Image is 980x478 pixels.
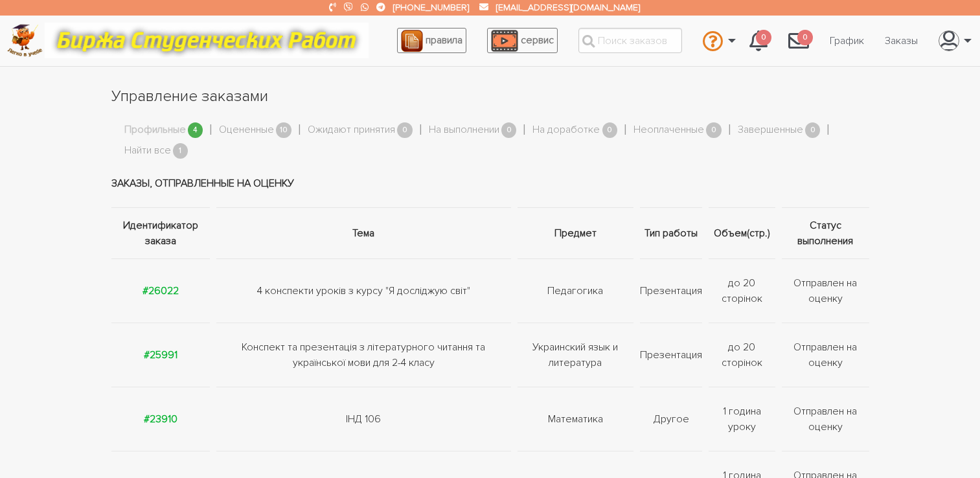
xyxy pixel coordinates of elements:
[308,122,395,139] a: Ожидают принятия
[779,207,869,258] th: Статус выполнения
[602,122,618,139] span: 0
[393,2,469,13] a: [PHONE_NUMBER]
[756,30,771,46] span: 0
[173,143,188,159] span: 1
[521,34,554,47] span: сервис
[219,122,274,139] a: Оцененные
[778,23,819,58] a: 0
[397,122,413,139] span: 0
[397,28,466,53] a: правила
[429,122,499,139] a: На выполнении
[124,142,171,159] a: Найти все
[874,28,928,53] a: Заказы
[514,207,637,258] th: Предмет
[514,323,637,387] td: Украинский язык и литература
[819,28,874,53] a: График
[111,85,869,108] h1: Управление заказами
[142,284,179,297] a: #26022
[514,387,637,451] td: Математика
[705,323,779,387] td: до 20 сторінок
[144,348,177,361] a: #25991
[491,30,518,52] img: play_icon-49f7f135c9dc9a03216cfdbccbe1e3994649169d890fb554cedf0eac35a01ba8.png
[779,387,869,451] td: Отправлен на оценку
[213,207,514,258] th: Тема
[501,122,517,139] span: 0
[111,207,214,258] th: Идентификатор заказа
[637,207,705,258] th: Тип работы
[706,122,722,139] span: 0
[45,23,369,58] img: motto-12e01f5a76059d5f6a28199ef077b1f78e012cfde436ab5cf1d4517935686d32.gif
[705,387,779,451] td: 1 година уроку
[637,387,705,451] td: Другое
[487,28,558,53] a: сервис
[779,323,869,387] td: Отправлен на оценку
[213,323,514,387] td: Конспект та презентація з літературного читання та української мови для 2-4 класу
[124,122,186,139] a: Профильные
[805,122,821,139] span: 0
[188,122,203,139] span: 4
[144,413,177,426] a: #23910
[514,258,637,323] td: Педагогика
[496,2,640,13] a: [EMAIL_ADDRESS][DOMAIN_NAME]
[7,24,43,57] img: logo-c4363faeb99b52c628a42810ed6dfb4293a56d4e4775eb116515dfe7f33672af.png
[705,258,779,323] td: до 20 сторінок
[739,23,778,58] a: 0
[532,122,600,139] a: На доработке
[111,159,869,208] td: Заказы, отправленные на оценку
[578,28,682,53] input: Поиск заказов
[633,122,704,139] a: Неоплаченные
[637,258,705,323] td: Презентация
[213,387,514,451] td: ІНД 106
[738,122,803,139] a: Завершенные
[705,207,779,258] th: Объем(стр.)
[426,34,462,47] span: правила
[797,30,813,46] span: 0
[213,258,514,323] td: 4 конспекти уроків з курсу "Я досліджую світ"
[637,323,705,387] td: Презентация
[401,30,423,52] img: agreement_icon-feca34a61ba7f3d1581b08bc946b2ec1ccb426f67415f344566775c155b7f62c.png
[276,122,291,139] span: 10
[779,258,869,323] td: Отправлен на оценку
